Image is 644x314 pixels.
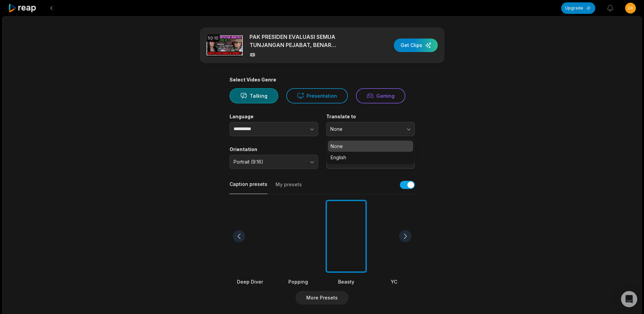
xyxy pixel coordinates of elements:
[330,126,401,132] span: None
[326,114,415,120] label: Translate to
[278,278,319,285] div: Popping
[286,88,348,103] button: Presentation
[326,139,415,165] div: None
[276,181,302,194] button: My presets
[249,33,366,49] p: PAK PRESIDEN EVALUASI SEMUA TUNJANGAN PEJABAT, BENAR DEMONSTRASI ITU SENGAJA DIBUAT?? ([PERSON_NA...
[230,181,267,194] button: Caption presets
[621,291,637,307] div: Open Intercom Messenger
[326,122,415,136] button: None
[230,88,278,103] button: Talking
[207,34,220,42] div: 50:10
[374,278,415,285] div: YC
[331,154,410,161] p: English
[331,143,410,150] p: None
[561,2,595,14] button: Upgrade
[230,114,318,120] label: Language
[234,159,305,165] span: Portrait (9:16)
[230,146,318,152] label: Orientation
[295,291,349,305] button: More Presets
[394,39,438,52] button: Get Clips
[230,278,271,285] div: Deep Diver
[326,278,367,285] div: Beasty
[356,88,405,103] button: Gaming
[230,77,415,83] div: Select Video Genre
[230,155,318,169] button: Portrait (9:16)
